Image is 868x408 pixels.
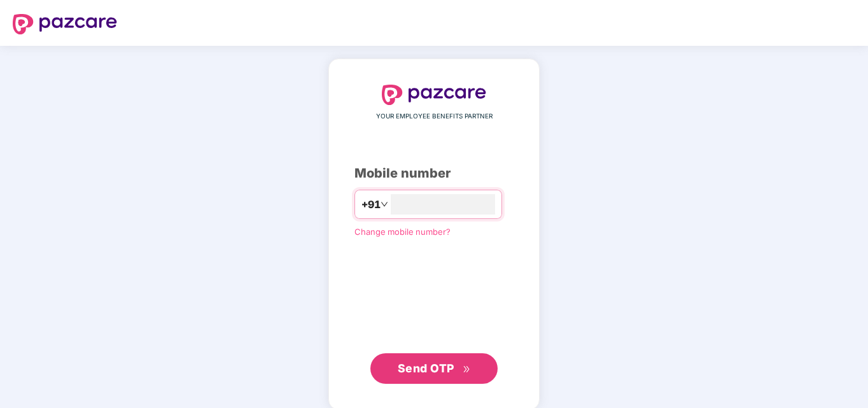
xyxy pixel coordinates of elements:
[361,197,381,213] span: +91
[463,365,471,374] span: double-right
[376,111,493,122] span: YOUR EMPLOYEE BENEFITS PARTNER
[354,227,451,237] a: Change mobile number?
[381,200,388,208] span: down
[382,85,486,105] img: logo
[398,362,454,375] span: Send OTP
[370,353,498,384] button: Send OTPdouble-right
[13,14,117,34] img: logo
[354,164,514,183] div: Mobile number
